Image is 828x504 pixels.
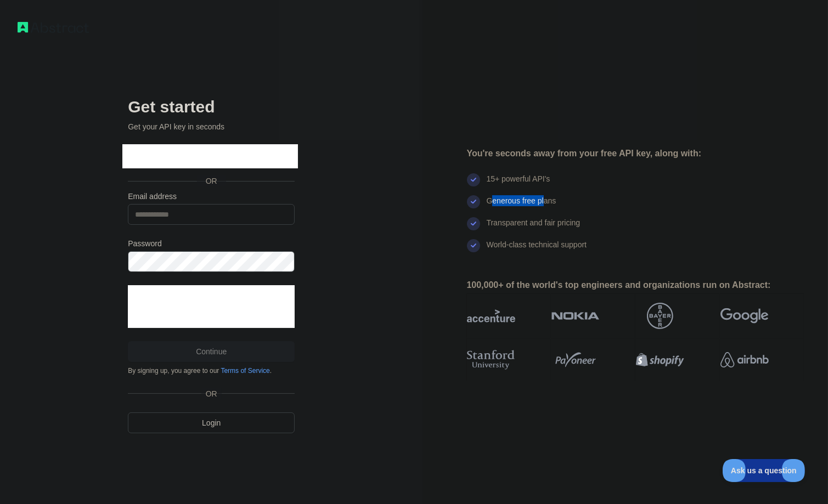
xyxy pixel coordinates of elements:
div: World-class technical support [487,239,587,261]
div: You're seconds away from your free API key, along with: [467,147,804,160]
img: check mark [467,217,480,230]
img: bayer [647,303,673,329]
img: shopify [636,348,684,372]
img: check mark [467,195,480,208]
span: OR [201,388,222,399]
img: accenture [467,303,515,329]
div: 100,000+ of the world's top engineers and organizations run on Abstract: [467,279,804,292]
div: Transparent and fair pricing [487,217,581,239]
h2: Get started [128,97,295,117]
img: payoneer [551,348,600,372]
img: check mark [467,239,480,252]
a: Terms of Service [221,367,269,375]
img: nokia [551,303,600,329]
img: check mark [467,173,480,186]
button: Continue [128,341,295,362]
div: Generous free plans [487,195,556,217]
img: stanford university [467,348,515,372]
iframe: reCAPTCHA [128,285,295,328]
p: Get your API key in seconds [128,121,295,132]
img: airbnb [720,348,769,372]
div: By signing up, you agree to our . [128,366,295,375]
iframe: Pulsante Accedi con Google [122,144,298,168]
img: Workflow [18,22,89,33]
div: 15+ powerful API's [487,173,550,195]
span: OR [197,175,226,186]
img: google [720,303,769,329]
iframe: Toggle Customer Support [723,459,806,482]
a: Login [128,412,295,433]
label: Email address [128,191,295,202]
label: Password [128,238,295,249]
